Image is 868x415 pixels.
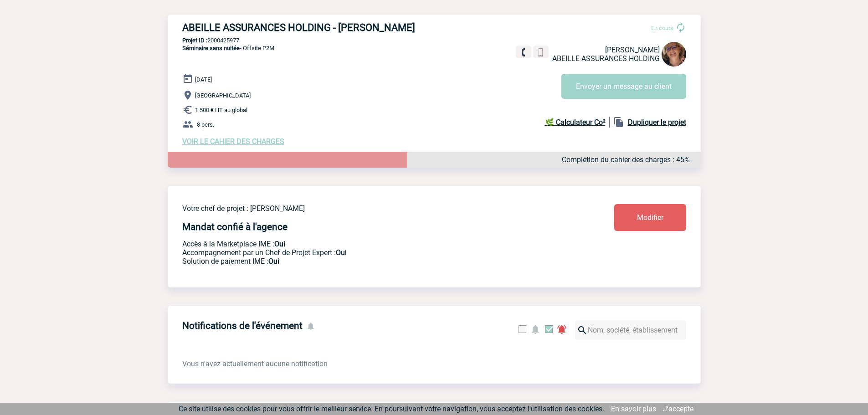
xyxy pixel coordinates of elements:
[182,204,560,213] p: Votre chef de projet : [PERSON_NAME]
[182,359,328,368] span: Vous n'avez actuellement aucune notification
[545,118,606,127] b: 🌿 Calculateur Co²
[637,213,663,222] span: Modifier
[182,45,274,51] span: - Offsite P2M
[182,257,560,266] p: Conformité aux process achat client, Prise en charge de la facturation, Mutualisation de plusieur...
[195,92,251,99] span: [GEOGRAPHIC_DATA]
[537,48,545,56] img: portable.png
[663,405,693,413] a: J'accepte
[662,42,686,67] img: 128244-0.jpg
[519,48,528,56] img: fixe.png
[561,74,686,99] button: Envoyer un message au client
[195,107,247,113] span: 1 500 € HT au global
[274,240,285,248] b: Oui
[182,320,303,331] h4: Notifications de l'événement
[613,117,624,128] img: file_copy-black-24dp.png
[182,137,284,146] a: VOIR LE CAHIER DES CHARGES
[182,37,207,44] b: Projet ID :
[611,405,656,413] a: En savoir plus
[651,25,673,31] span: En cours
[168,37,701,44] p: 2000425977
[182,221,288,232] h4: Mandat confié à l'agence
[195,76,212,83] span: [DATE]
[182,45,240,51] span: Séminaire sans nuitée
[182,240,560,248] p: Accès à la Marketplace IME :
[182,22,456,33] h3: ABEILLE ASSURANCES HOLDING - [PERSON_NAME]
[268,257,279,266] b: Oui
[605,46,660,54] span: [PERSON_NAME]
[197,121,214,128] span: 8 pers.
[545,117,610,128] a: 🌿 Calculateur Co²
[552,54,660,63] span: ABEILLE ASSURANCES HOLDING
[628,118,686,127] b: Dupliquer le projet
[179,405,604,413] span: Ce site utilise des cookies pour vous offrir le meilleur service. En poursuivant votre navigation...
[336,248,347,257] b: Oui
[182,248,560,257] p: Prestation payante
